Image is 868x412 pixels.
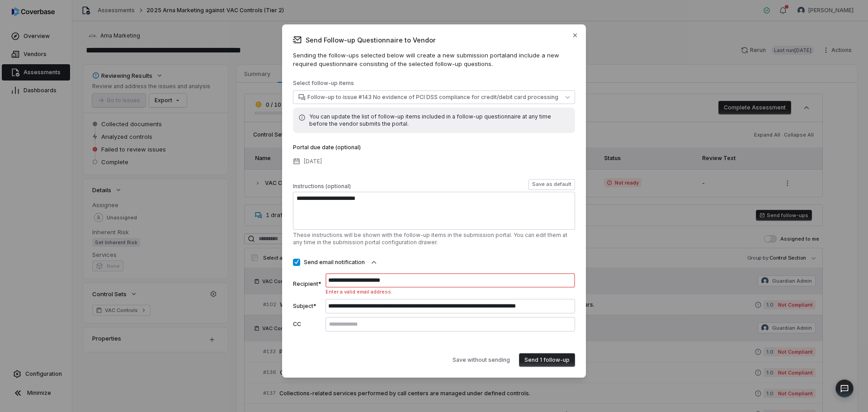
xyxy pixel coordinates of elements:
label: Recipient* [293,280,322,288]
label: Send email notification [304,259,365,266]
p: Sending the follow-ups selected below will create a new submission portal and include a new requi... [293,51,575,69]
span: Instructions (optional) [293,183,351,190]
button: [DATE] [290,152,325,171]
label: Subject* [293,303,322,310]
label: CC [293,321,322,328]
p: These instructions will be shown with the follow-up items in the submission portal. You can edit ... [293,232,575,246]
button: Save as default [528,179,575,190]
p: Select follow-up items [293,80,575,90]
p: You can update the list of follow-up items included in a follow-up questionnaire at any time befo... [309,113,570,128]
button: Send 1 follow-up [519,353,575,367]
div: Enter a valid email address. [325,289,575,295]
span: Follow-up to issue #143 No evidence of PCI DSS compliance for credit/debit card processing [307,94,558,101]
span: Send Follow-up Questionnaire to Vendor [293,35,575,45]
label: Portal due date (optional) [293,144,361,151]
button: Save without sending [447,353,515,367]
